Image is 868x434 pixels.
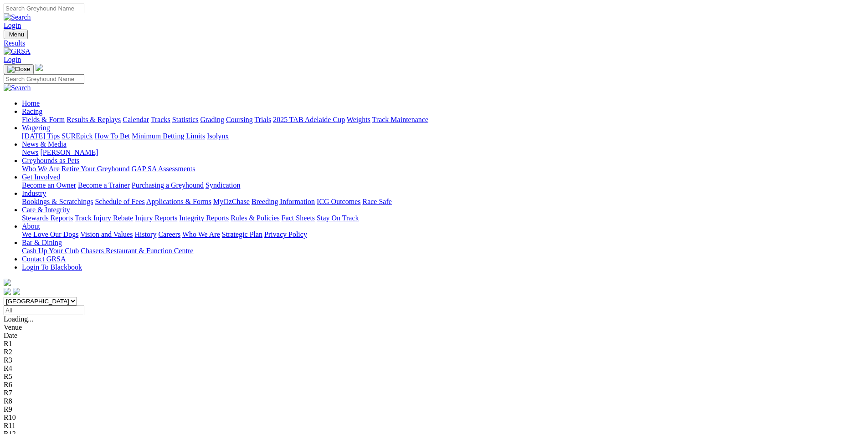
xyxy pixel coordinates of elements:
div: Bar & Dining [22,247,864,255]
a: Race Safe [362,198,391,205]
a: Coursing [226,116,253,123]
div: R5 [4,373,864,381]
a: Care & Integrity [22,206,70,214]
div: Care & Integrity [22,214,864,222]
img: facebook.svg [4,288,11,295]
a: Results & Replays [67,116,121,123]
div: Get Involved [22,181,864,189]
div: Greyhounds as Pets [22,165,864,173]
a: ICG Outcomes [317,198,360,205]
a: Careers [158,230,180,238]
a: Results [4,39,864,47]
div: R8 [4,397,864,405]
button: Toggle navigation [4,64,34,74]
a: Applications & Forms [146,198,211,205]
a: Privacy Policy [264,230,307,238]
button: Toggle navigation [4,30,28,39]
div: R11 [4,422,864,430]
a: [DATE] Tips [22,132,60,140]
a: Retire Your Greyhound [62,165,130,173]
a: Syndication [205,181,240,189]
a: GAP SA Assessments [132,165,195,173]
div: Racing [22,116,864,124]
div: R10 [4,414,864,422]
a: Cash Up Your Club [22,247,79,255]
a: We Love Our Dogs [22,230,78,238]
div: News & Media [22,148,864,157]
a: Bar & Dining [22,239,62,246]
input: Search [4,74,84,84]
a: Who We Are [22,165,60,173]
a: Get Involved [22,173,60,181]
div: Venue [4,323,864,332]
a: Injury Reports [135,214,177,222]
a: 2025 TAB Adelaide Cup [273,116,345,123]
input: Search [4,4,84,13]
a: Minimum Betting Limits [132,132,205,140]
a: Trials [254,116,271,123]
a: Fields & Form [22,116,65,123]
a: Fact Sheets [282,214,315,222]
a: Who We Are [182,230,220,238]
a: MyOzChase [213,198,250,205]
input: Select date [4,306,84,315]
a: Industry [22,189,46,197]
a: Track Injury Rebate [75,214,133,222]
a: Greyhounds as Pets [22,157,79,164]
a: Become a Trainer [78,181,130,189]
a: Login [4,21,21,29]
div: R9 [4,405,864,414]
img: twitter.svg [13,288,20,295]
a: About [22,222,40,230]
div: R7 [4,389,864,397]
a: Calendar [123,116,149,123]
img: logo-grsa-white.png [4,279,11,286]
span: Menu [9,31,24,38]
a: SUREpick [62,132,92,140]
a: [PERSON_NAME] [40,148,98,156]
a: News & Media [22,140,67,148]
a: Weights [347,116,370,123]
a: Breeding Information [252,198,315,205]
div: Date [4,332,864,340]
a: Vision and Values [80,230,133,238]
div: R1 [4,340,864,348]
a: Stay On Track [317,214,359,222]
a: Track Maintenance [372,116,428,123]
a: Strategic Plan [222,230,262,238]
div: R6 [4,381,864,389]
a: Integrity Reports [179,214,229,222]
img: Search [4,13,31,21]
a: Purchasing a Greyhound [132,181,204,189]
a: Rules & Policies [231,214,280,222]
a: Statistics [172,116,199,123]
a: Stewards Reports [22,214,73,222]
a: How To Bet [95,132,130,140]
a: Tracks [151,116,170,123]
div: R3 [4,356,864,364]
a: Login [4,56,21,63]
div: Industry [22,198,864,206]
a: Become an Owner [22,181,76,189]
a: Schedule of Fees [95,198,144,205]
img: Close [7,66,30,73]
a: Home [22,99,40,107]
a: History [134,230,156,238]
div: R4 [4,364,864,373]
a: Contact GRSA [22,255,66,263]
div: About [22,230,864,239]
a: Isolynx [207,132,229,140]
a: Login To Blackbook [22,263,82,271]
a: Racing [22,107,42,115]
a: Wagering [22,124,50,132]
span: Loading... [4,315,33,323]
div: R2 [4,348,864,356]
a: Bookings & Scratchings [22,198,93,205]
a: News [22,148,38,156]
a: Chasers Restaurant & Function Centre [81,247,193,255]
img: GRSA [4,47,31,56]
div: Wagering [22,132,864,140]
img: Search [4,84,31,92]
img: logo-grsa-white.png [36,64,43,71]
